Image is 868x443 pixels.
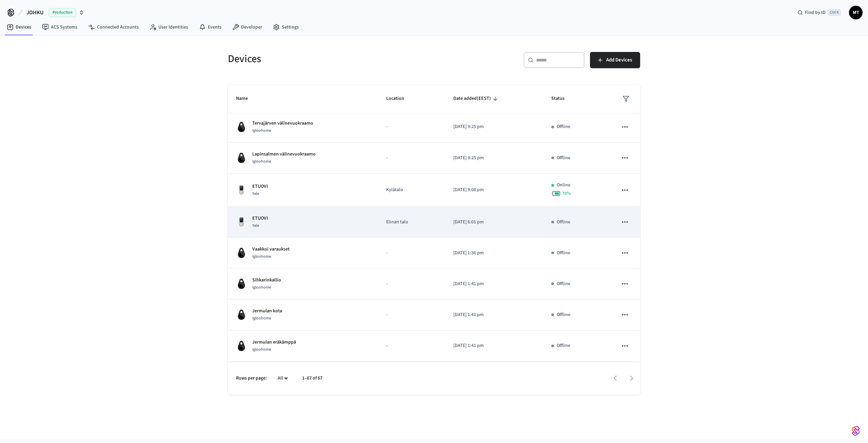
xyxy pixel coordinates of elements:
[236,93,257,104] span: Name
[792,6,846,19] div: Find by IDCtrl K
[386,123,437,130] p: -
[268,21,304,33] a: Settings
[852,425,860,436] img: SeamLogoGradient.69752ec5.svg
[557,182,570,189] p: Online
[557,311,570,318] p: Offline
[227,21,268,33] a: Developer
[551,93,573,104] span: Status
[228,52,430,66] h5: Devices
[252,159,271,164] span: Igloohome
[805,9,826,16] span: Find by ID
[252,277,281,284] p: Sihkarinkallio
[49,8,76,17] span: Production
[453,154,535,162] p: [DATE] 9:25 pm
[236,375,267,382] p: Rows per page:
[252,215,268,222] p: ETUOVI
[26,8,43,17] span: JOHKU
[562,190,571,197] span: 78 %
[386,219,437,226] p: Elinan talo
[252,183,268,190] p: ETUOVI
[236,152,247,163] img: igloohome_igke
[194,21,227,33] a: Events
[453,342,535,349] p: [DATE] 1:41 pm
[252,151,316,158] p: Lapinsalmen välinevuokraamo
[236,122,247,132] img: igloohome_igke
[302,375,322,382] p: 1–67 of 67
[849,6,863,19] button: MT
[557,123,570,130] p: Offline
[453,123,535,130] p: [DATE] 9:25 pm
[386,280,437,288] p: -
[275,373,291,383] div: All
[590,52,640,68] button: Add Devices
[252,315,271,321] span: Igloohome
[236,278,247,289] img: igloohome_igke
[236,247,247,258] img: igloohome_igke
[236,309,247,320] img: igloohome_igke
[252,284,271,290] span: Igloohome
[386,154,437,162] p: -
[252,120,313,127] p: Tervajärven välinevuokraamo
[453,93,500,104] span: Date added(EEST)
[252,347,271,352] span: Igloohome
[828,9,841,16] span: Ctrl K
[83,21,144,33] a: Connected Accounts
[144,21,194,33] a: User Identities
[252,246,290,253] p: Vaakkoi varaukset
[252,308,282,315] p: Jermulan kota
[386,186,437,193] p: Kylätalo
[252,191,259,197] span: Yale
[557,342,570,349] p: Offline
[386,311,437,318] p: -
[236,340,247,351] img: igloohome_igke
[37,21,83,33] a: ACS Systems
[236,217,247,227] img: Yale Assure Touchscreen Wifi Smart Lock, Satin Nickel, Front
[252,223,259,228] span: Yale
[236,185,247,196] img: Yale Assure Touchscreen Wifi Smart Lock, Satin Nickel, Front
[557,250,570,257] p: Offline
[386,342,437,349] p: -
[453,311,535,318] p: [DATE] 1:41 pm
[252,339,296,346] p: Jermulan eräkämppä
[453,219,535,226] p: [DATE] 6:01 pm
[453,250,535,257] p: [DATE] 1:36 pm
[386,93,413,104] span: Location
[850,6,862,19] span: MT
[557,280,570,288] p: Offline
[252,128,271,133] span: Igloohome
[453,186,535,193] p: [DATE] 9:08 pm
[252,254,271,259] span: Igloohome
[386,250,437,257] p: -
[1,21,37,33] a: Devices
[557,154,570,162] p: Offline
[606,56,632,64] span: Add Devices
[453,280,535,288] p: [DATE] 1:41 pm
[557,219,570,226] p: Offline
